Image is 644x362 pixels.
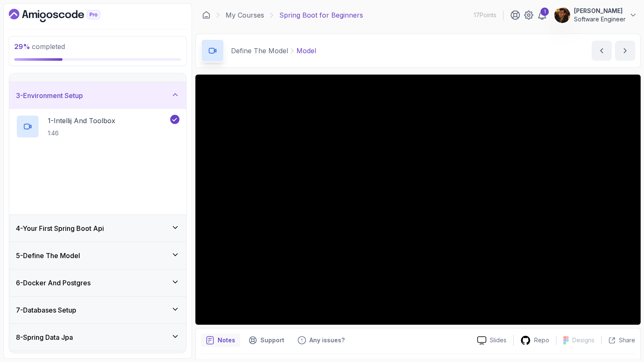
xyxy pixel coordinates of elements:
p: Repo [534,336,549,344]
h3: 7 - Databases Setup [16,305,76,315]
a: Dashboard [9,9,119,22]
div: 1 [540,8,549,16]
p: Share [619,336,635,344]
span: 29 % [14,42,30,51]
button: 6-Docker And Postgres [9,269,186,296]
span: completed [14,42,65,51]
p: 1:46 [48,129,115,137]
h3: 3 - Environment Setup [16,90,83,101]
button: 5-Define The Model [9,242,186,269]
p: Slides [490,336,506,344]
p: Spring Boot for Beginners [279,10,363,20]
h3: 4 - Your First Spring Boot Api [16,223,104,233]
p: Designs [572,336,595,344]
button: notes button [201,334,240,347]
h3: 8 - Spring Data Jpa [16,332,73,342]
p: Define The Model [231,46,288,56]
button: Feedback button [293,334,350,347]
p: Support [260,336,284,344]
button: 4-Your First Spring Boot Api [9,215,186,242]
h3: 6 - Docker And Postgres [16,278,91,288]
button: Support button [244,334,289,347]
img: user profile image [554,7,570,23]
p: [PERSON_NAME] [574,7,626,15]
button: 3-Environment Setup [9,82,186,109]
p: Any issues? [309,336,345,344]
p: Model [296,46,316,56]
button: previous content [592,41,612,61]
p: Notes [218,336,235,344]
a: Slides [470,336,513,345]
h3: 5 - Define The Model [16,251,80,261]
button: 8-Spring Data Jpa [9,324,186,351]
a: Dashboard [202,11,210,19]
button: next content [615,41,635,61]
button: Share [601,336,635,344]
p: Software Engineer [574,15,626,23]
a: Repo [514,335,556,346]
button: 1-Intellij And Toolbox1:46 [16,115,179,138]
button: user profile image[PERSON_NAME]Software Engineer [554,7,637,23]
a: 1 [537,10,547,20]
iframe: 1 - Model [195,75,641,325]
button: 7-Databases Setup [9,297,186,323]
p: 1 - Intellij And Toolbox [48,116,115,126]
p: 17 Points [474,11,496,19]
a: My Courses [226,10,264,20]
